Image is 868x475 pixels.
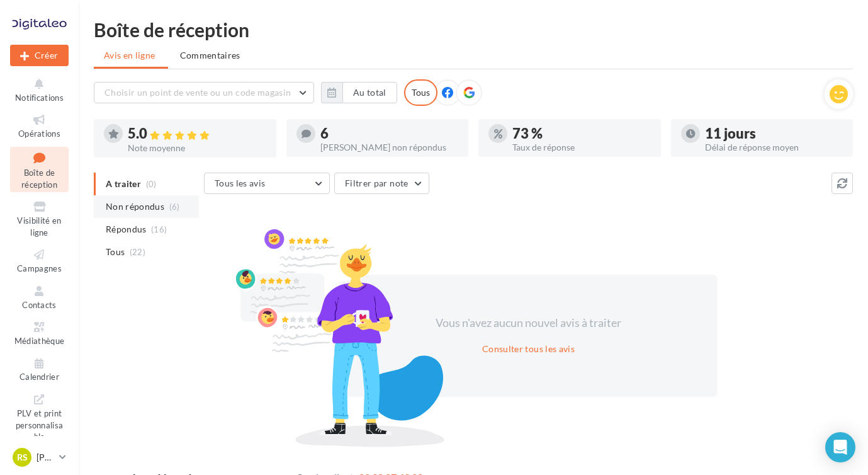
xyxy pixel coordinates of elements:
[320,143,459,152] div: [PERSON_NAME] non répondus
[10,282,69,312] a: Contacts
[10,354,69,385] a: Calendrier
[22,300,57,310] span: Contacts
[420,315,637,331] div: Vous n'avez aucun nouvel avis à traiter
[169,202,180,212] span: (6)
[10,74,69,105] button: Notifications
[128,127,266,141] div: 5.0
[705,127,843,140] div: 11 jours
[17,263,62,273] span: Campagnes
[17,451,28,464] span: RS
[130,247,145,257] span: (22)
[151,224,167,234] span: (16)
[321,82,397,103] button: Au total
[10,245,69,276] a: Campagnes
[10,197,69,240] a: Visibilité en ligne
[104,87,291,98] span: Choisir un point de vente ou un code magasin
[18,129,60,139] span: Opérations
[705,143,843,152] div: Délai de réponse moyen
[404,79,437,106] div: Tous
[320,127,459,140] div: 6
[10,147,69,193] a: Boîte de réception
[94,20,853,39] div: Boîte de réception
[204,173,330,194] button: Tous les avis
[10,45,69,66] div: Nouvelle campagne
[10,318,69,348] a: Médiathèque
[10,45,69,66] button: Créer
[14,336,65,346] span: Médiathèque
[477,341,580,357] button: Consulter tous les avis
[342,82,397,103] button: Au total
[825,432,855,462] div: Open Intercom Messenger
[128,144,266,152] div: Note moyenne
[10,390,69,445] a: PLV et print personnalisable
[15,93,64,103] span: Notifications
[17,215,61,237] span: Visibilité en ligne
[215,178,266,188] span: Tous les avis
[37,451,54,464] p: [PERSON_NAME]
[180,50,240,60] span: Commentaires
[106,200,164,213] span: Non répondus
[10,110,69,141] a: Opérations
[106,223,147,236] span: Répondus
[334,173,429,194] button: Filtrer par note
[21,168,57,190] span: Boîte de réception
[10,445,69,469] a: RS [PERSON_NAME]
[94,82,314,103] button: Choisir un point de vente ou un code magasin
[106,246,125,258] span: Tous
[20,372,59,382] span: Calendrier
[512,143,651,152] div: Taux de réponse
[16,406,64,442] span: PLV et print personnalisable
[512,127,651,140] div: 73 %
